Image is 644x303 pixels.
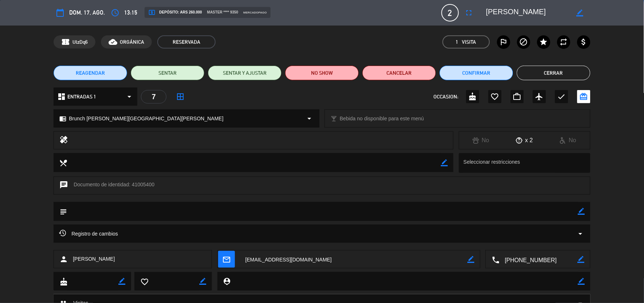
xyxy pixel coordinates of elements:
[67,93,96,101] span: ENTRADAS 1
[73,255,115,263] span: [PERSON_NAME]
[330,115,337,122] i: local_bar
[576,229,585,238] i: arrow_drop_down
[69,114,223,123] span: Brunch [PERSON_NAME][GEOGRAPHIC_DATA][PERSON_NAME]
[69,8,105,18] span: dom. 17, ago.
[285,66,359,80] button: NO SHOW
[578,208,585,215] i: border_color
[580,38,588,46] i: attach_money
[462,38,476,46] em: Visita
[465,8,474,17] i: fullscreen
[208,66,282,80] button: SENTAR Y AJUSTAR
[61,38,70,46] span: confirmation_number
[578,278,585,285] i: border_color
[535,92,544,101] i: airplanemode_active
[148,9,156,16] i: local_atm
[157,35,216,48] span: RESERVADA
[54,66,127,80] button: REAGENDAR
[557,92,566,101] i: check
[141,90,166,104] div: 7
[111,8,119,17] i: access_time
[109,6,122,19] button: access_time
[468,256,475,263] i: border_color
[578,256,585,263] i: border_color
[57,92,66,101] i: dashboard
[199,278,206,285] i: border_color
[559,38,568,46] i: repeat
[59,277,67,285] i: cake
[54,176,590,195] div: Documento de identidad: 41005400
[580,92,588,101] i: card_giftcard
[125,92,134,101] i: arrow_drop_down
[56,8,64,17] i: calendar_today
[148,9,202,16] span: Depósito: ARS 260.000
[362,66,436,80] button: Cancelar
[223,255,231,263] i: mail_outline
[440,66,513,80] button: Confirmar
[140,277,148,285] i: favorite_border
[72,38,88,46] span: UlzDq6
[513,92,522,101] i: work_outline
[441,4,459,22] span: 2
[491,92,499,101] i: favorite_border
[176,92,185,101] i: border_all
[59,180,68,191] i: chat
[59,229,118,238] span: Registro de cambios
[76,69,105,77] span: REAGENDAR
[459,136,503,145] div: No
[120,38,144,46] span: ORGÁNICA
[441,159,448,166] i: border_color
[59,159,67,167] i: local_dining
[305,114,314,123] i: arrow_drop_down
[499,38,508,46] i: outlined_flag
[118,278,125,285] i: border_color
[59,255,68,264] i: person
[491,256,499,264] i: local_phone
[54,6,67,19] button: calendar_today
[59,207,67,215] i: subject
[59,115,66,122] i: chrome_reader_mode
[434,93,459,101] span: OCCASION:
[539,38,548,46] i: star
[243,10,267,15] span: mercadopago
[124,8,137,18] span: 13:15
[577,9,584,16] i: border_color
[131,66,204,80] button: SENTAR
[340,114,424,123] span: Bebida no disponible para este menú
[223,277,231,285] i: person_pin
[468,92,477,101] i: cake
[517,66,590,80] button: Cerrar
[59,135,68,145] i: healing
[519,38,528,46] i: block
[463,6,476,19] button: fullscreen
[503,136,546,145] div: x 2
[456,38,459,46] span: 1
[109,38,117,46] i: cloud_done
[546,136,590,145] div: No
